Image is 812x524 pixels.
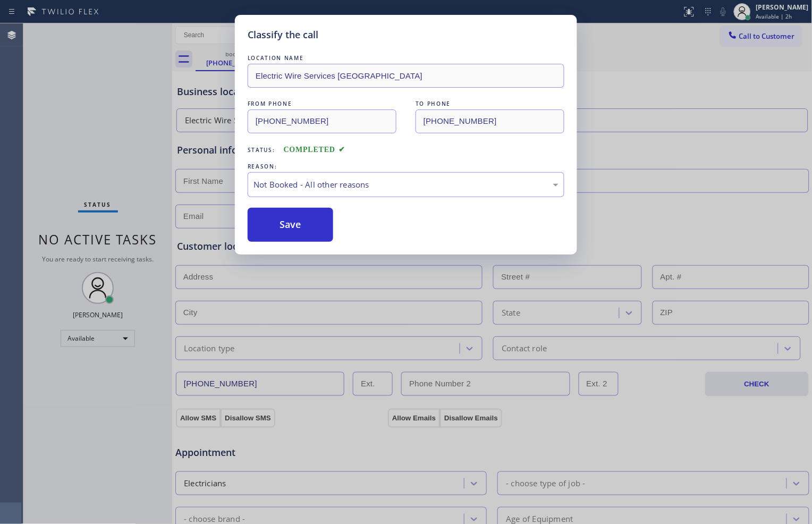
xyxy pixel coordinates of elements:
h5: Classify the call [248,28,318,42]
div: LOCATION NAME [248,53,564,64]
div: REASON: [248,161,564,172]
span: COMPLETED [284,146,345,154]
span: Status: [248,146,275,154]
div: Not Booked - All other reasons [253,179,559,191]
input: To phone [416,109,564,133]
div: TO PHONE [416,98,564,109]
input: From phone [248,109,396,133]
button: Save [248,208,333,242]
div: FROM PHONE [248,98,396,109]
